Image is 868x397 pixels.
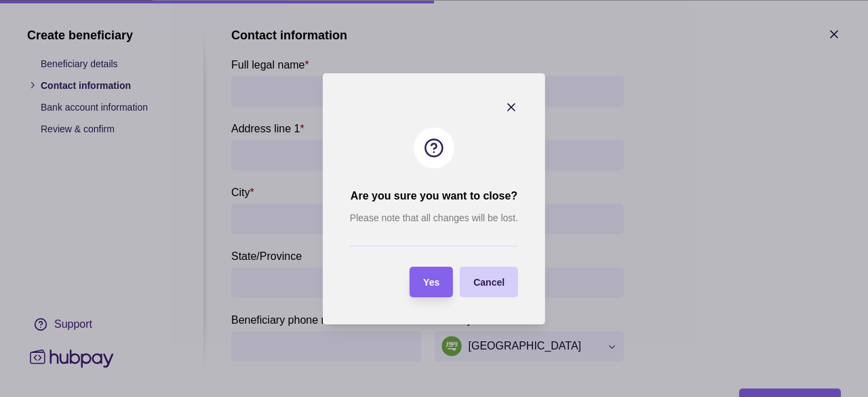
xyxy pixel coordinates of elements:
[460,267,518,297] button: Cancel
[350,210,518,225] p: Please note that all changes will be lost.
[473,277,505,288] span: Cancel
[410,267,453,297] button: Yes
[351,189,517,204] h2: Are you sure you want to close?
[423,277,439,288] span: Yes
